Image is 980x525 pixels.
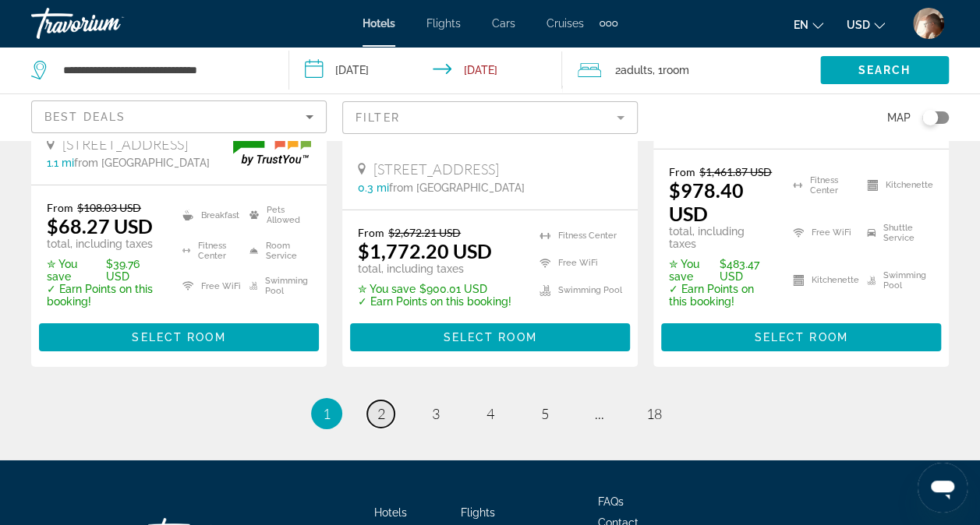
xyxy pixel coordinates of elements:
[486,405,494,422] span: 4
[887,107,911,129] span: Map
[350,327,630,344] a: Select Room
[621,64,653,76] span: Adults
[661,323,941,351] button: Select Room
[669,165,695,178] span: From
[358,262,511,275] p: total, including taxes
[74,157,210,169] span: from [GEOGRAPHIC_DATA]
[388,226,461,239] del: $2,672.21 USD
[600,11,617,36] button: Extra navigation items
[653,59,689,81] span: , 1
[661,327,941,344] a: Select Room
[233,120,311,166] img: trustyou-badge.svg
[289,47,563,93] button: Check-in date: Nov 27, 2025 Check-out date: Nov 30, 2025
[62,136,188,153] span: [STREET_ADDRESS]
[669,178,744,225] ins: $978.40 USD
[132,331,225,344] span: Select Room
[389,181,525,194] span: from [GEOGRAPHIC_DATA]
[913,8,944,39] img: Z
[847,19,870,31] span: USD
[859,165,933,205] li: Kitchenette
[47,238,163,250] p: total, including taxes
[785,165,859,205] li: Fitness Center
[77,201,141,214] del: $108.03 USD
[461,506,495,519] a: Flights
[342,100,638,135] button: Filter
[47,258,163,283] p: $39.76 USD
[663,64,689,76] span: Room
[242,201,311,229] li: Pets Allowed
[39,327,319,344] a: Select Room
[492,17,515,30] a: Cars
[598,495,624,508] a: FAQs
[908,7,949,40] button: User Menu
[532,226,622,245] li: Fitness Center
[794,19,808,31] span: en
[175,273,242,301] li: Free WiFi
[358,181,389,194] span: 0.3 mi
[847,13,885,36] button: Change currency
[443,331,536,344] span: Select Room
[595,405,604,422] span: ...
[754,331,847,344] span: Select Room
[562,47,820,93] button: Travelers: 2 adults, 0 children
[358,283,511,295] p: $900.01 USD
[175,201,242,229] li: Breakfast
[358,239,492,262] ins: $1,772.20 USD
[377,405,385,422] span: 2
[820,56,949,84] button: Search
[44,107,313,126] mat-select: Sort by
[911,111,949,125] button: Toggle map
[669,225,773,250] p: total, including taxes
[785,260,859,300] li: Kitchenette
[373,160,499,178] span: [STREET_ADDRESS]
[859,213,933,252] li: Shuttle Service
[242,273,311,301] li: Swimming Pool
[47,157,74,169] span: 1.1 mi
[31,3,187,44] a: Travorium
[541,405,549,422] span: 5
[547,17,584,30] a: Cruises
[374,506,407,519] a: Hotels
[646,405,662,422] span: 18
[426,17,461,30] a: Flights
[794,13,823,36] button: Change language
[669,258,716,283] span: ✮ You save
[858,64,911,76] span: Search
[532,280,622,300] li: Swimming Pool
[47,258,101,283] span: ✮ You save
[363,17,395,30] a: Hotels
[615,59,653,81] span: 2
[785,213,859,252] li: Free WiFi
[47,201,73,214] span: From
[669,283,773,308] p: ✓ Earn Points on this booking!
[859,260,933,300] li: Swimming Pool
[358,283,416,295] span: ✮ You save
[47,283,163,308] p: ✓ Earn Points on this booking!
[242,237,311,265] li: Room Service
[432,405,440,422] span: 3
[358,295,511,308] p: ✓ Earn Points on this booking!
[323,405,331,422] span: 1
[175,237,242,265] li: Fitness Center
[350,323,630,351] button: Select Room
[532,253,622,273] li: Free WiFi
[47,214,153,238] ins: $68.27 USD
[358,226,384,239] span: From
[39,323,319,351] button: Select Room
[669,258,773,283] p: $483.47 USD
[699,165,772,178] del: $1,461.87 USD
[31,398,949,429] nav: Pagination
[918,463,968,513] iframe: Button to launch messaging window
[44,111,126,123] span: Best Deals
